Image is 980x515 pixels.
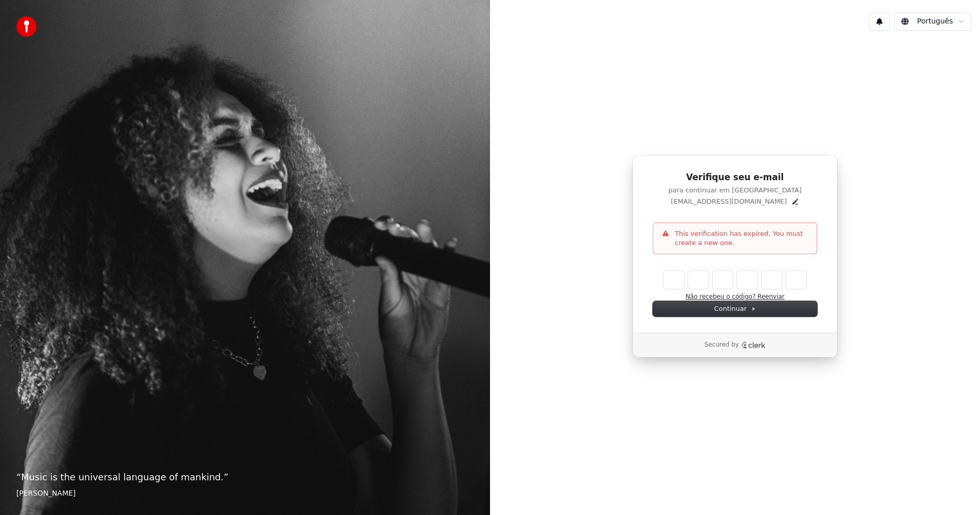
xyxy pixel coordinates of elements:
button: Não recebeu o código? Reenviar [685,293,785,301]
p: [EMAIL_ADDRESS][DOMAIN_NAME] [671,197,787,206]
p: “ Music is the universal language of mankind. ” [16,470,474,484]
p: para continuar em [GEOGRAPHIC_DATA] [653,186,817,195]
h1: Verifique seu e-mail [653,171,817,184]
input: Enter verification code [664,271,827,289]
button: Continuar [653,301,817,316]
footer: [PERSON_NAME] [16,488,474,499]
p: This verification has expired. You must create a new one. [675,229,808,248]
button: Edit [791,198,799,206]
span: Continuar [714,304,756,313]
a: Clerk logo [741,341,766,349]
p: Secured by [704,341,739,349]
img: youka [16,16,37,37]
